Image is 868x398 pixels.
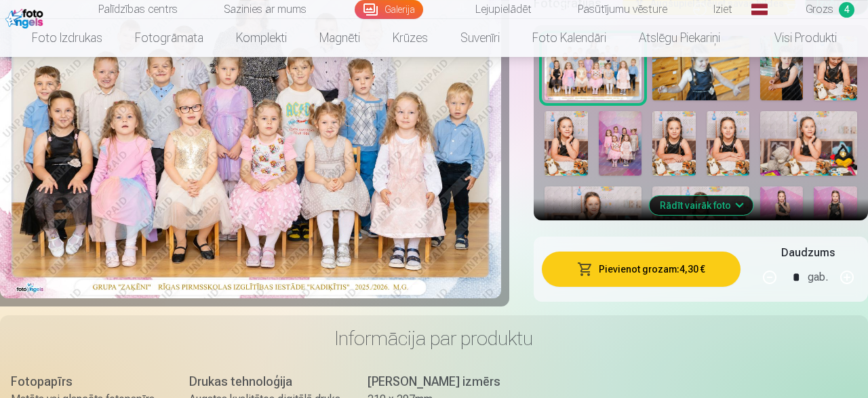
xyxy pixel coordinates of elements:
[808,261,828,294] div: gab.
[368,372,519,391] div: [PERSON_NAME] izmērs
[220,19,303,57] a: Komplekti
[542,252,741,287] button: Pievienot grozam:4,30 €
[119,19,220,57] a: Fotogrāmata
[806,1,833,18] span: Grozs
[839,2,854,18] span: 4
[649,196,753,215] button: Rādīt vairāk foto
[781,245,835,261] h5: Daudzums
[11,326,857,351] h3: Informācija par produktu
[444,19,516,57] a: Suvenīri
[11,372,162,391] div: Fotopapīrs
[623,19,736,57] a: Atslēgu piekariņi
[516,19,623,57] a: Foto kalendāri
[736,19,853,57] a: Visi produkti
[376,19,444,57] a: Krūzes
[303,19,376,57] a: Magnēti
[5,5,47,28] img: /fa1
[16,19,119,57] a: Foto izdrukas
[189,372,340,391] div: Drukas tehnoloģija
